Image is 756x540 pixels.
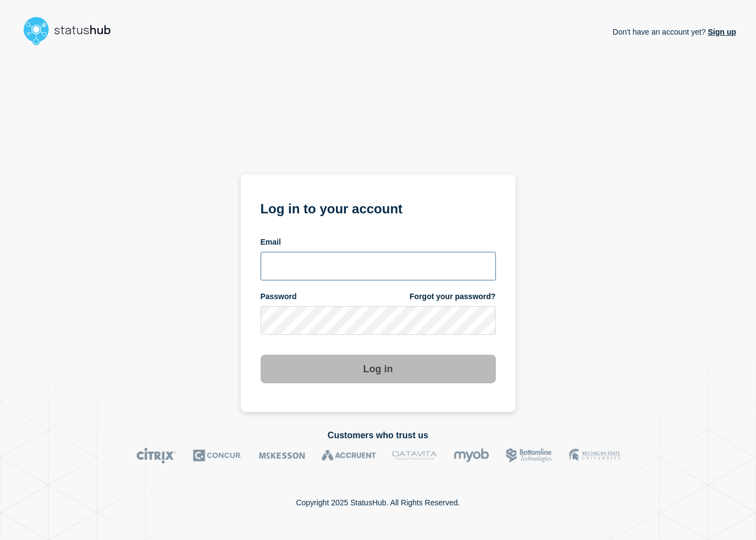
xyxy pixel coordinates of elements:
[706,27,736,36] a: Sign up
[20,13,124,48] img: StatusHub logo
[261,252,496,280] input: email input
[506,448,553,464] img: Bottomline logo
[261,291,297,302] span: Password
[261,355,496,383] button: Log in
[322,448,376,464] img: Accruent logo
[261,306,496,335] input: password input
[193,448,242,464] img: Concur logo
[393,448,437,464] img: DataVita logo
[20,431,736,440] h2: Customers who trust us
[569,448,620,464] img: MSU logo
[261,237,281,247] span: Email
[296,498,460,507] p: Copyright 2025 StatusHub. All Rights Reserved.
[261,197,496,218] h1: Log in to your account
[612,19,736,45] p: Don't have an account yet?
[454,448,489,464] img: myob logo
[136,448,176,464] img: Citrix logo
[410,291,495,302] a: Forgot your password?
[259,448,305,464] img: McKesson logo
